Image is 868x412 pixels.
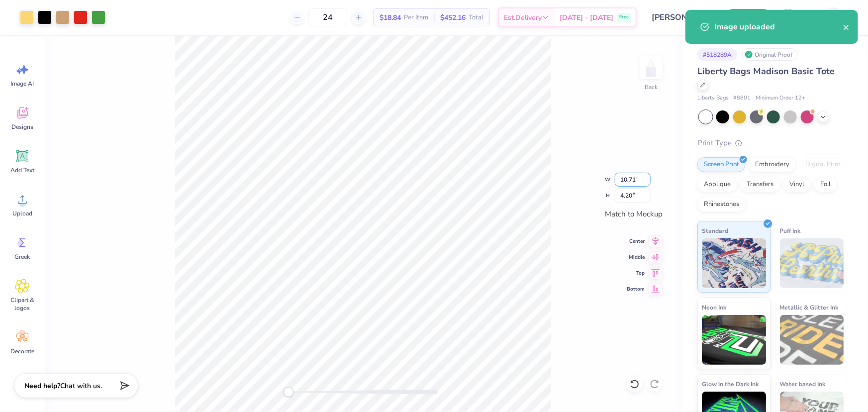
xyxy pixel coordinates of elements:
[60,381,102,391] span: Chat with us.
[733,94,751,103] span: # 8801
[6,296,39,312] span: Clipart & logos
[809,7,848,27] a: KJ
[697,94,728,103] span: Liberty Bags
[24,381,60,391] strong: Need help?
[780,379,826,389] span: Water based Ink
[284,387,293,397] div: Accessibility label
[702,225,728,236] span: Standard
[742,48,798,61] div: Original Proof
[645,83,658,92] div: Back
[697,157,746,172] div: Screen Print
[814,177,837,192] div: Foil
[644,7,717,27] input: Untitled Design
[780,238,844,288] img: Puff Ink
[697,48,737,61] div: # 518289A
[380,12,401,23] span: $18.84
[404,12,428,23] span: Per Item
[697,137,848,149] div: Print Type
[627,269,645,277] span: Top
[469,12,483,23] span: Total
[10,166,34,174] span: Add Text
[824,7,844,27] img: Kendra Jingco
[780,225,801,236] span: Puff Ink
[799,157,847,172] div: Digital Print
[15,253,30,261] span: Greek
[308,8,347,26] input: – –
[627,253,645,261] span: Middle
[641,58,661,78] img: Back
[756,94,805,103] span: Minimum Order: 12 +
[504,12,542,23] span: Est. Delivery
[560,12,613,23] span: [DATE] - [DATE]
[714,21,843,33] div: Image uploaded
[740,177,780,192] div: Transfers
[627,285,645,293] span: Bottom
[11,123,33,131] span: Designs
[749,157,796,172] div: Embroidery
[783,177,811,192] div: Vinyl
[619,14,629,21] span: Free
[12,209,32,217] span: Upload
[843,21,850,33] button: close
[702,238,766,288] img: Standard
[697,197,746,212] div: Rhinestones
[697,177,737,192] div: Applique
[11,80,34,88] span: Image AI
[440,12,466,23] span: $452.16
[627,237,645,245] span: Center
[697,65,835,77] span: Liberty Bags Madison Basic Tote
[780,302,839,312] span: Metallic & Glitter Ink
[702,379,759,389] span: Glow in the Dark Ink
[702,302,726,312] span: Neon Ink
[10,347,34,355] span: Decorate
[702,315,766,365] img: Neon Ink
[780,315,844,365] img: Metallic & Glitter Ink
